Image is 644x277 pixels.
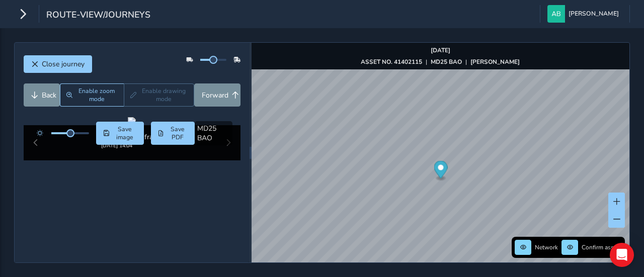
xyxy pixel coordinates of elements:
button: Save [96,122,144,145]
span: Save image [113,125,137,141]
span: Network [535,243,558,251]
button: Forward [194,83,240,107]
button: Zoom [60,83,124,107]
img: diamond-layout [547,5,565,23]
span: [PERSON_NAME] [569,5,619,23]
div: Map marker [434,161,447,181]
span: Save PDF [168,125,188,141]
span: route-view/journeys [46,9,150,23]
span: Forward [202,90,228,100]
button: Back [24,83,60,107]
span: Confirm assets [582,243,622,251]
span: Enable zoom mode [76,87,117,103]
div: | | [361,58,520,66]
span: Back [42,90,56,100]
strong: ASSET NO. 41402115 [361,58,422,66]
div: [DATE] 14:04 [101,142,163,149]
strong: [DATE] [431,46,450,54]
button: [PERSON_NAME] [547,5,622,23]
span: MD25 BAO [197,124,216,143]
span: Close journey [42,59,85,69]
button: Close journey [24,55,92,73]
button: PDF [151,122,195,145]
strong: [PERSON_NAME] [470,58,520,66]
div: Open Intercom Messenger [610,243,634,267]
strong: MD25 BAO [431,58,462,66]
